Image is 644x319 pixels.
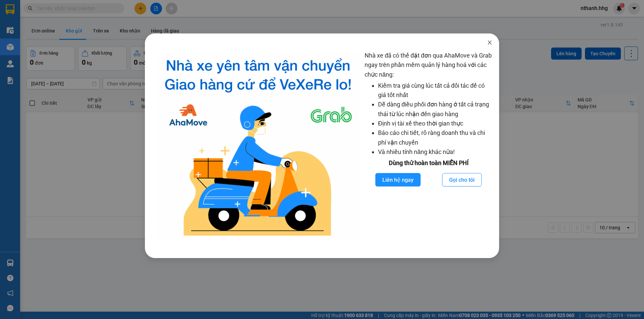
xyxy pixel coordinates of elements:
[365,51,492,241] div: Nhà xe đã có thể đặt đơn qua AhaMove và Grab ngay trên phần mềm quản lý hàng hoá với các chức năng:
[378,128,492,147] li: Báo cáo chi tiết, rõ ràng doanh thu và chi phí vận chuyển
[449,176,475,184] span: Gọi cho tôi
[157,51,359,241] img: logo
[378,81,492,100] li: Kiểm tra giá cùng lúc tất cả đối tác để có giá tốt nhất
[378,147,492,157] li: Và nhiều tính năng khác nữa!
[382,176,414,184] span: Liên hệ ngay
[487,40,492,45] span: close
[365,158,492,168] div: Dùng thử hoàn toàn MIỄN PHÍ
[480,33,499,52] button: Close
[375,173,421,186] button: Liên hệ ngay
[378,119,492,128] li: Định vị tài xế theo thời gian thực
[442,173,482,186] button: Gọi cho tôi
[378,100,492,119] li: Dễ dàng điều phối đơn hàng ở tất cả trạng thái từ lúc nhận đến giao hàng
